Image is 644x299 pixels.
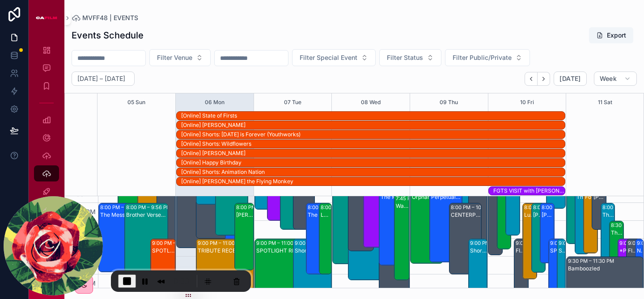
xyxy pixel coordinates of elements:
[181,140,565,148] div: [Online] Shorts: Wildflowers
[554,72,586,86] button: [DATE]
[295,240,344,247] div: 9:00 PM – 10:30 PM
[637,247,643,254] div: Noseeums
[589,27,633,43] button: Export
[308,204,357,211] div: 8:00 PM – 10:00 PM
[431,194,462,201] div: Perpetual Adolescent
[125,203,168,272] div: 8:00 PM – 9:56 PMBrother Verses Brother
[557,239,565,292] div: 9:00 PM – 10:30 PMShorts: The Dark End of the Street
[524,204,573,211] div: 8:00 PM – 10:08 PM
[100,211,141,219] div: The Message
[598,93,612,111] div: 11 Sat
[72,13,138,22] a: MVFF48 | EVENTS
[300,53,357,62] span: Filter Special Event
[538,72,550,86] button: Next
[619,247,631,254] div: *Private* Big Night: [PERSON_NAME] Tribute
[205,93,225,111] button: 06 Mon
[584,185,597,253] div: 7:30 PM – 9:25 PMForever Young
[181,112,565,120] div: [Online] State of Firsts
[379,185,405,265] div: 7:30 PM – 9:45 PMThe Mysterious Gaze of the Flamingo
[493,187,565,195] div: FGTS VISIT with Tatti Ribero, Valentina & Sylvie Lee, Pine Cones on Divisadero
[601,203,615,283] div: 8:00 PM – 10:15 PMThe Mysterious Gaze of the Flamingo
[585,194,597,201] div: Forever Young
[568,265,643,272] div: Bamboozled
[181,112,565,119] div: [Online] State of Firsts
[181,121,565,129] div: [Online] Hola Frida
[559,247,564,254] div: Shorts: The Dark End of the Street
[628,247,640,254] div: FILMMAKER PARTY -Bay Area Mixer -80's
[542,211,554,219] div: [PERSON_NAME] Day
[321,211,331,219] div: Love+War
[152,247,175,254] div: SPOTLIGHT RECEPTION: Nouvelle Vague with [PERSON_NAME]
[470,247,487,254] div: Shorts: Nine to Five
[451,204,500,211] div: 8:00 PM – 10:00 PM
[99,203,142,272] div: 8:00 PM – 9:56 PMThe Message
[550,240,598,247] div: 9:00 PM – 11:00 PM
[235,203,253,270] div: 8:00 PM – 9:53 PM[PERSON_NAME] is an Idiot
[348,221,400,280] div: 8:30 PM – 10:10 PMShorts: Life's Like Poetry
[493,187,565,194] div: FGTS VISIT with [PERSON_NAME] [PERSON_NAME] & [PERSON_NAME], Pine Cones on Divisadero
[453,53,512,62] span: Filter Public/Private
[181,159,565,166] div: [Online] Happy Birthday
[396,202,409,210] div: Wake Up Dead Man
[412,194,442,201] div: Orphan
[394,194,409,280] div: 7:45 PM – 10:10 PMWake Up Dead Man
[152,240,200,247] div: 9:00 PM – 11:00 PM
[216,168,248,235] div: 7:00 PM – 8:55 PMThe Mastermind
[559,240,608,247] div: 9:00 PM – 10:30 PM
[36,11,57,25] img: App logo
[430,185,462,262] div: 7:30 PM – 9:40 PMPerpetual Adolescent
[77,74,125,83] h2: [DATE] – [DATE]
[333,168,358,264] div: 7:00 PM – 9:43 PMSPOTLIGHT: Kiss of the Spider Woman
[181,140,565,147] div: [Online] Shorts: Wildflowers
[157,53,192,62] span: Filter Venue
[542,204,588,211] div: 8:00 PM – 9:41 PM
[411,185,443,263] div: 7:30 PM – 9:42 PMOrphan
[550,247,562,254] div: SPOTLIGHT RECEPTION: If I had Legs I'd Kick you WITH [PERSON_NAME]
[361,93,381,111] button: 08 Wed
[236,204,283,211] div: 8:00 PM – 9:53 PM
[387,53,423,62] span: Filter Status
[525,72,538,86] button: Back
[520,93,534,111] button: 10 Fri
[181,159,565,167] div: [Online] Happy Birthday
[181,149,565,157] div: [Online] Valentina
[593,194,606,201] div: [PERSON_NAME] Tribute
[126,204,173,211] div: 8:00 PM – 9:56 PM
[533,211,545,219] div: [PERSON_NAME]: Deliver me from Nowhere
[236,211,253,219] div: [PERSON_NAME] is an Idiot
[181,131,565,138] div: [Online] Shorts: [DATE] is Forever (Youthworks)
[198,240,246,247] div: 9:00 PM – 11:00 PM
[256,240,305,247] div: 9:00 PM – 11:00 PM
[181,150,565,157] div: [Online] [PERSON_NAME]
[181,131,565,139] div: [Online] Shorts: Tomorrow is Forever (Youthworks)
[567,168,580,244] div: 7:00 PM – 9:09 PMIs This Thing On?
[181,177,565,185] div: [Online] Akiko the Flying Monkey
[280,168,301,229] div: 7:00 PM – 8:45 PMBlue Moon
[523,203,537,279] div: 8:00 PM – 10:08 PMLucky Lu
[177,168,209,248] div: 7:00 PM – 9:16 PMTRIBUTE: It was Just an Accident
[321,204,370,211] div: 8:00 PM – 10:00 PM
[284,93,301,111] button: 07 Tue
[440,93,458,111] div: 09 Thu
[381,194,404,201] div: The Mysterious Gaze of the Flamingo
[308,211,327,219] div: The Plague
[451,211,481,219] div: CENTERPIECE PARTY - Metallica Saved My Life
[449,203,482,274] div: 8:00 PM – 10:00 PMCENTERPIECE PARTY - Metallica Saved My Life
[181,168,565,176] div: [Online] Shorts: Animation Nation
[470,240,519,247] div: 9:00 PM – 10:30 PM
[181,122,565,129] div: [Online] [PERSON_NAME]
[364,177,389,247] div: 7:15 PM – 9:15 PM*PRIVATE DONOR EVENT* Kiss of the Spiderwoman Private [PERSON_NAME]
[127,93,145,111] button: 05 Sun
[306,203,327,274] div: 8:00 PM – 10:00 PMThe Plague
[533,204,580,211] div: 8:00 PM – 9:57 PM
[568,257,616,265] div: 9:30 PM – 11:30 PM
[29,36,64,256] div: scrollable content
[576,194,589,201] div: The Message
[295,247,331,254] div: Shorts: Here You Come Again
[611,229,623,236] div: The Hi De Ho Show
[181,168,565,176] div: [Online] Shorts: Animation Nation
